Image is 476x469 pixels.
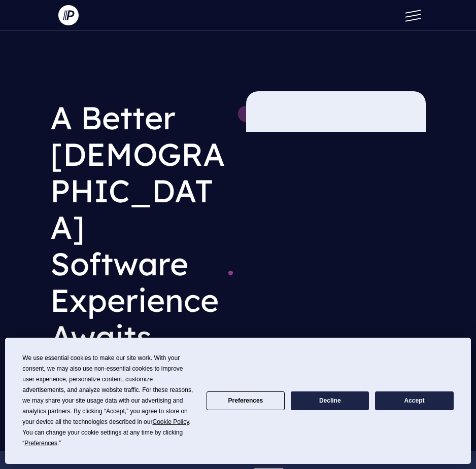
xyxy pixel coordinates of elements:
span: Preferences [24,440,57,447]
div: Cookie Consent Prompt [5,338,471,464]
button: Decline [291,391,369,410]
button: Accept [375,391,453,410]
div: We use essential cookies to make our site work. With your consent, we may also use non-essential ... [22,353,194,449]
button: Preferences [207,391,285,410]
span: Cookie Policy [152,418,189,425]
h1: A Better [DEMOGRAPHIC_DATA] Software Experience Awaits [50,91,230,363]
